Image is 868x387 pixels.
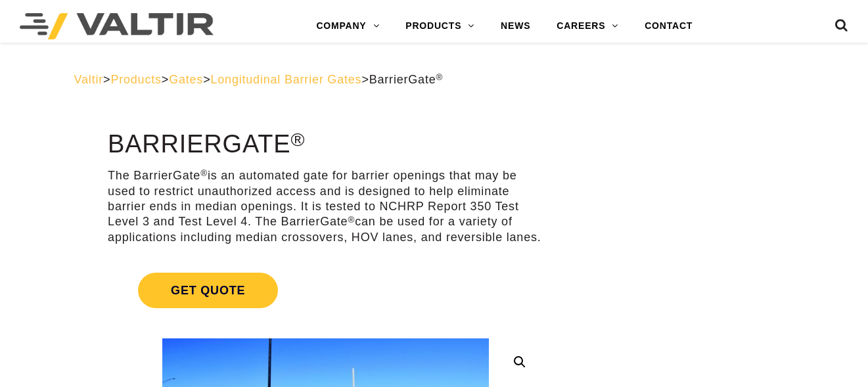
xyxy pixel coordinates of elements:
[108,257,543,324] a: Get Quote
[20,13,214,39] img: Valtir
[74,73,103,86] a: Valtir
[200,168,208,178] sup: ®
[108,168,543,245] p: The BarrierGate is an automated gate for barrier openings that may be used to restrict unauthoriz...
[169,73,203,86] a: Gates
[543,13,631,39] a: CAREERS
[392,13,488,39] a: PRODUCTS
[210,73,361,86] a: Longitudinal Barrier Gates
[348,215,355,225] sup: ®
[138,273,278,308] span: Get Quote
[108,131,543,158] h1: BarrierGate
[369,73,444,86] span: BarrierGate
[436,72,444,82] sup: ®
[303,13,392,39] a: COMPANY
[110,73,161,86] a: Products
[74,72,794,87] div: > > > >
[488,13,543,39] a: NEWS
[290,129,305,150] sup: ®
[631,13,706,39] a: CONTACT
